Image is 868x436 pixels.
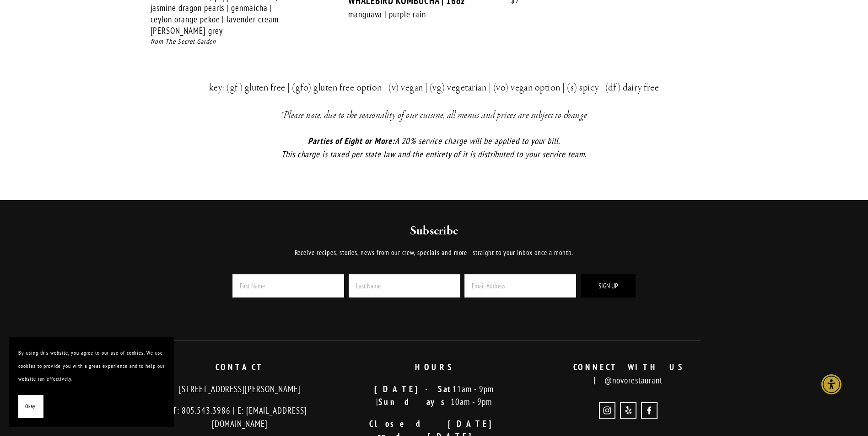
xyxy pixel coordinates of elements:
a: Instagram [599,402,615,419]
strong: [DATE]-Sat [374,383,453,394]
section: Cookie banner [9,337,174,427]
div: manguava | purple rain [348,9,494,20]
p: T: 805.543.3986 | E: [EMAIL_ADDRESS][DOMAIN_NAME] [151,404,329,430]
button: Okay! [18,395,43,418]
p: By using this website, you agree to our use of cookies. We use cookies to provide you with a grea... [18,346,165,386]
h3: key: (gf) gluten free | (gfo) gluten free option | (v) vegan | (vg) vegetarian | (vo) vegan optio... [167,80,701,96]
strong: HOURS [415,362,453,372]
p: 11am - 9pm | 10am - 9pm [345,383,523,409]
span: Sign Up [598,282,618,290]
a: Novo Restaurant and Lounge [641,402,658,419]
em: *Please note, due to the seasonality of our cuisine, all menus and prices are subject to change [280,109,588,122]
em: A 20% service charge will be applied to your bill. This charge is taxed per state law and the ent... [281,135,587,160]
p: @novorestaurant [539,361,718,387]
em: Parties of Eight or More: [308,135,395,146]
strong: CONNECT WITH US | [573,362,694,386]
input: Last Name [349,274,460,298]
button: Sign Up [581,274,636,298]
span: Okay! [25,400,37,413]
div: from The Secret Garden [151,37,322,47]
p: [STREET_ADDRESS][PERSON_NAME] [151,383,329,396]
h2: Subscribe [207,223,661,239]
input: First Name [232,274,344,298]
input: Email Address [464,274,576,298]
strong: CONTACT [216,362,264,372]
a: Yelp [620,402,636,419]
strong: Sundays [378,396,451,407]
p: Receive recipes, stories, news from our crew, specials and more - straight to your inbox once a m... [207,247,661,258]
div: Accessibility Menu [821,374,841,394]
